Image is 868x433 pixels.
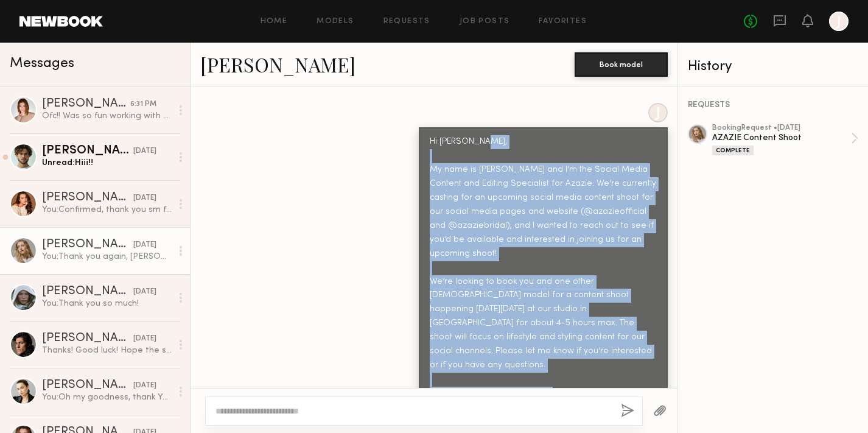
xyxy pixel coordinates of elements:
div: [PERSON_NAME] [42,379,133,392]
div: [DATE] [133,286,156,298]
div: Thanks! Good luck! Hope the shoot goes well! [42,345,172,356]
a: Home [261,18,288,26]
div: 6:31 PM [130,99,156,110]
div: REQUESTS [688,101,858,110]
div: [DATE] [133,380,156,392]
a: Book model [575,58,668,69]
a: bookingRequest •[DATE]AZAZIE Content ShootComplete [712,124,858,155]
div: You: Oh my goodness, thank YOU! You were wonderful to work with. Hugs! :) [42,392,172,403]
div: [PERSON_NAME] [42,145,133,157]
div: You: Thank you so much! [42,298,172,309]
a: Models [317,18,354,26]
div: Unread: Hiii!! [42,157,172,169]
div: [DATE] [133,333,156,345]
a: J [829,12,849,31]
div: AZAZIE Content Shoot [712,132,851,144]
div: [PERSON_NAME] [42,192,133,204]
div: You: Confirmed, thank you sm for coming. See you soon <3 [42,204,172,216]
div: [PERSON_NAME] [42,239,133,251]
a: Job Posts [460,18,510,26]
div: [PERSON_NAME] [42,333,133,345]
a: Requests [383,18,430,26]
div: [DATE] [133,192,156,204]
div: booking Request • [DATE] [712,124,851,132]
div: [PERSON_NAME] [42,98,130,110]
a: [PERSON_NAME] [200,51,355,77]
div: Complete [712,146,754,155]
span: Messages [10,57,74,71]
div: Hi [PERSON_NAME], My name is [PERSON_NAME] and I’m the Social Media Content and Editing Specialis... [430,135,657,415]
div: [PERSON_NAME] [42,286,133,298]
a: Favorites [539,18,587,26]
div: [DATE] [133,239,156,251]
div: History [688,60,858,74]
div: Ofc!! Was so fun working with y’all 💗 [42,110,172,122]
button: Book model [575,52,668,77]
div: You: Thank you again, [PERSON_NAME]! [42,251,172,262]
div: [DATE] [133,146,156,157]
